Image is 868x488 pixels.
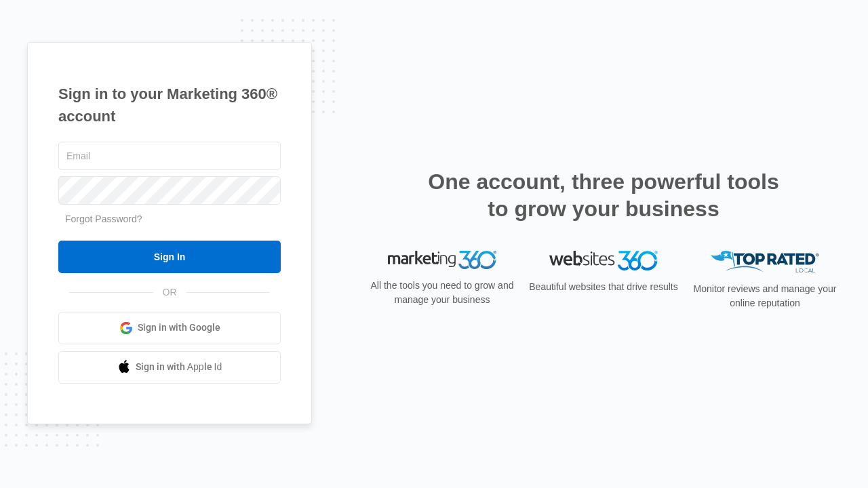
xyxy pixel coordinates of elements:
[58,83,281,127] h1: Sign in to your Marketing 360® account
[366,279,518,307] p: All the tools you need to grow and manage your business
[528,280,679,294] p: Beautiful websites that drive results
[58,241,281,273] input: Sign In
[424,168,783,222] h2: One account, three powerful tools to grow your business
[711,251,819,273] img: Top Rated Local
[65,213,142,224] a: Forgot Password?
[58,142,281,170] input: Email
[138,321,220,335] span: Sign in with Google
[58,312,281,344] a: Sign in with Google
[549,251,658,270] img: Websites 360
[689,282,841,310] p: Monitor reviews and manage your online reputation
[136,360,222,374] span: Sign in with Apple Id
[58,351,281,384] a: Sign in with Apple Id
[153,285,186,300] span: OR
[388,251,496,270] img: Marketing 360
